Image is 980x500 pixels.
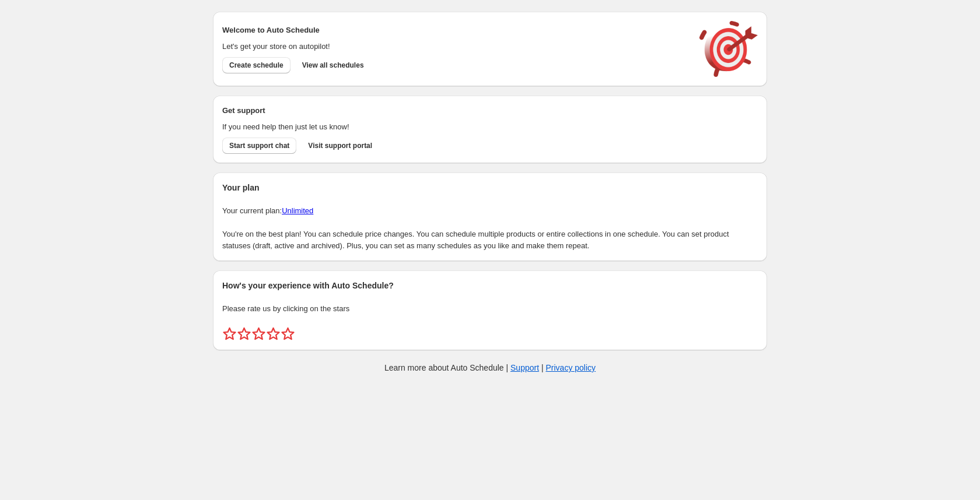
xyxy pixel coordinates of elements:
span: Start support chat [229,141,289,150]
span: View all schedules [302,61,364,70]
button: Create schedule [222,57,290,73]
p: You're on the best plan! You can schedule price changes. You can schedule multiple products or en... [222,228,758,252]
h2: Get support [222,105,688,117]
p: Your current plan: [222,205,758,217]
h2: How's your experience with Auto Schedule? [222,280,758,291]
h2: Your plan [222,182,758,193]
p: Learn more about Auto Schedule | | [384,362,596,374]
a: Start support chat [222,138,296,154]
a: Visit support portal [301,138,379,154]
span: Create schedule [229,61,283,70]
a: Support [510,363,539,372]
a: Unlimited [282,206,313,215]
p: If you need help then just let us know! [222,121,688,133]
span: Visit support portal [308,141,372,150]
h2: Welcome to Auto Schedule [222,24,688,36]
a: Privacy policy [546,363,596,372]
p: Let's get your store on autopilot! [222,41,688,52]
button: View all schedules [295,57,371,73]
p: Please rate us by clicking on the stars [222,303,758,315]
